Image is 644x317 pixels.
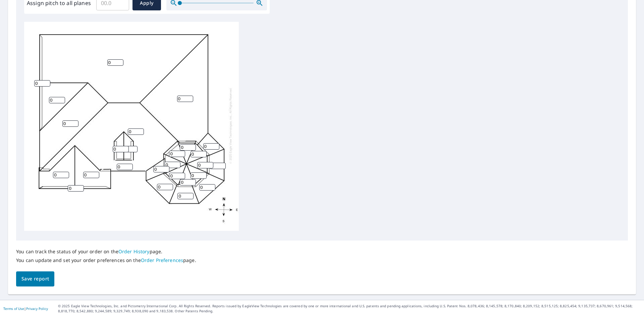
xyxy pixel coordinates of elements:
[16,257,196,263] p: You can update and set your order preferences on the page.
[58,304,641,314] p: © 2025 Eagle View Technologies, Inc. and Pictometry International Corp. All Rights Reserved. Repo...
[16,249,196,255] p: You can track the status of your order on the page.
[26,306,48,311] a: Privacy Policy
[118,248,150,255] a: Order History
[141,257,183,263] a: Order Preferences
[21,275,49,283] span: Save report
[3,307,48,311] p: |
[3,306,24,311] a: Terms of Use
[16,271,54,286] button: Save report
